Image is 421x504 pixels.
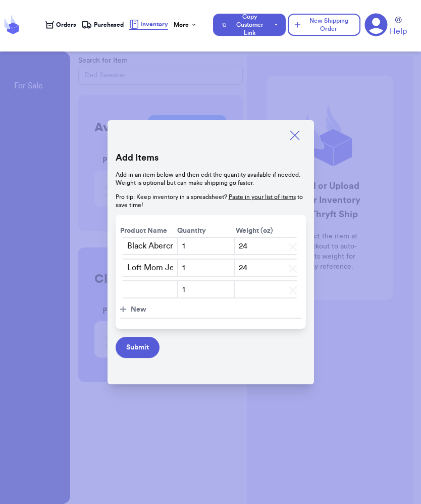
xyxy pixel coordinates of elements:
a: Orders [45,21,76,29]
span: New [131,305,146,315]
th: Weight (oz) [235,225,289,236]
button: Submit [116,337,160,358]
th: Quantity [177,225,235,236]
span: + [120,301,127,318]
a: Inventory [129,20,168,30]
span: Add Items [116,150,306,165]
span: Inventory [140,20,168,28]
p: Pro tip: Keep inventory in a spreadsheet? to save time! [116,193,306,209]
span: Purchased [94,21,124,29]
a: Paste in your list of items [229,194,296,200]
button: +New [120,301,302,319]
span: Help [390,25,407,37]
button: Copy Customer Link [213,14,286,36]
p: Add in an item below and then edit the quantity available if needed. Weight is optional but can m... [116,171,306,187]
a: Help [390,17,407,37]
div: More [174,21,197,29]
span: Orders [56,21,76,29]
a: Purchased [81,20,124,30]
button: New Shipping Order [288,14,360,36]
th: Product Name [120,225,177,236]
